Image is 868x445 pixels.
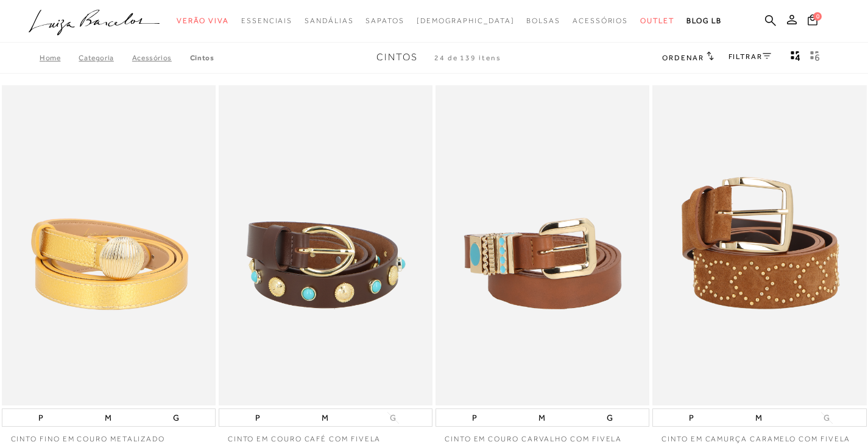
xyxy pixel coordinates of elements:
a: CINTO EM COURO CARVALHO COM FIVELA QUADRADA E DETALHES METÁLICOS CINTO EM COURO CARVALHO COM FIVE... [437,87,648,404]
span: Acessórios [573,16,628,25]
a: noSubCategoriesText [417,10,515,32]
a: CINTO FINO EM COURO METALIZADO DOURADO COM FIVELA REDONDA DOURADA CINTO FINO EM COURO METALIZADO ... [3,87,214,404]
a: noSubCategoriesText [241,10,292,32]
a: noSubCategoriesText [573,10,628,32]
a: CINTO EM CAMURÇA CARAMELO COM FIVELA DOURADA CINTO EM CAMURÇA CARAMELO COM FIVELA DOURADA [654,87,865,404]
span: Sapatos [365,16,404,25]
span: Essenciais [241,16,292,25]
a: noSubCategoriesText [177,10,229,32]
img: CINTO FINO EM COURO METALIZADO DOURADO COM FIVELA REDONDA DOURADA [3,87,214,404]
span: Outlet [640,16,674,25]
a: noSubCategoriesText [640,10,674,32]
a: FILTRAR [729,52,771,61]
button: P [35,409,47,426]
a: noSubCategoriesText [526,10,560,32]
button: M [318,409,332,426]
button: M [535,409,549,426]
button: G [603,409,616,426]
button: M [101,409,115,426]
a: noSubCategoriesText [365,10,404,32]
button: P [468,409,481,426]
a: BLOG LB [686,10,722,32]
span: BLOG LB [686,16,722,25]
span: Verão Viva [177,16,229,25]
img: CINTO EM COURO CARVALHO COM FIVELA QUADRADA E DETALHES METÁLICOS [437,87,648,404]
a: CINTO EM COURO CAFÉ COM FIVELA ARREDONDADA E APLICAÇÕES CINTO EM COURO CAFÉ COM FIVELA ARREDONDAD... [220,87,431,404]
button: gridText6Desc [806,50,824,66]
button: Mostrar 4 produtos por linha [787,50,804,66]
span: 24 de 139 itens [434,54,501,62]
span: 0 [813,12,822,21]
span: Bolsas [526,16,560,25]
span: Cintos [376,52,418,63]
button: G [820,412,833,424]
button: G [386,412,400,424]
a: noSubCategoriesText [305,10,353,32]
button: P [252,409,264,426]
a: Acessórios [132,54,190,62]
img: CINTO EM CAMURÇA CARAMELO COM FIVELA DOURADA [654,87,865,404]
img: CINTO EM COURO CAFÉ COM FIVELA ARREDONDADA E APLICAÇÕES [220,87,431,404]
button: 0 [804,13,821,30]
button: P [685,409,697,426]
span: Sandálias [305,16,353,25]
a: Cintos [190,54,214,62]
a: Home [40,54,79,62]
span: Ordenar [662,54,704,62]
span: [DEMOGRAPHIC_DATA] [417,16,515,25]
a: Categoria [79,54,132,62]
button: M [752,409,766,426]
button: G [169,409,183,426]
